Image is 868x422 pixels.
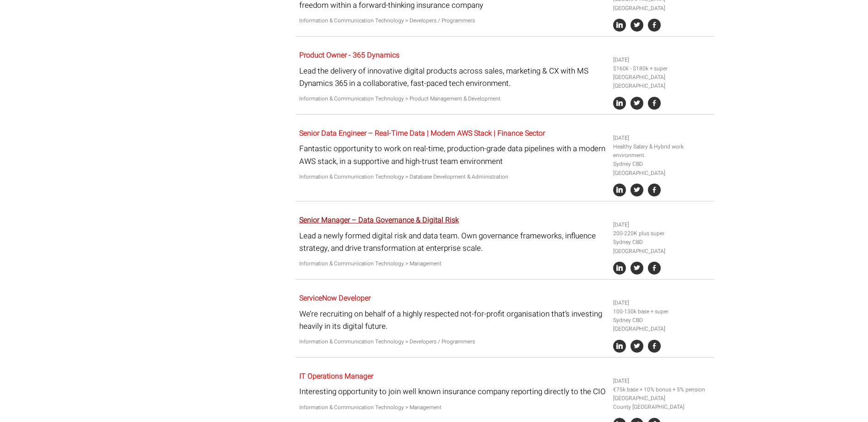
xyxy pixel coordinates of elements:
li: [DATE] [613,221,711,229]
li: Healthy Salary & Hybrid work environment. [613,142,711,160]
li: €75k base + 10% bonus + 5% pension [613,385,711,394]
li: [DATE] [613,299,711,307]
li: [GEOGRAPHIC_DATA] County [GEOGRAPHIC_DATA] [613,394,711,411]
p: Information & Communication Technology > Developers / Programmers [299,16,606,25]
p: Interesting opportunity to join well known insurance company reporting directly to the CIO [299,385,606,398]
li: [DATE] [613,377,711,385]
li: Sydney CBD [GEOGRAPHIC_DATA] [613,160,711,177]
a: Senior Data Engineer – Real-Time Data | Modern AWS Stack | Finance Sector [299,128,545,139]
a: Product Owner - 365 Dynamics [299,50,399,61]
p: Information & Communication Technology > Product Management & Development [299,95,606,103]
p: Information & Communication Technology > Developers / Programmers [299,338,606,346]
p: Information & Communication Technology > Database Development & Administration [299,173,606,181]
li: [DATE] [613,56,711,64]
a: Senior Manager – Data Governance & Digital Risk [299,215,459,226]
li: [DATE] [613,134,711,142]
p: Fantastic opportunity to work on real-time, production-grade data pipelines with a modern AWS sta... [299,142,606,167]
li: $160k - $180k + super [613,64,711,73]
li: Sydney CBD [GEOGRAPHIC_DATA] [613,238,711,255]
p: Lead the delivery of innovative digital products across sales, marketing & CX with MS Dynamics 36... [299,65,606,90]
p: Lead a newly formed digital risk and data team. Own governance frameworks, influence strategy, an... [299,230,606,254]
li: 100-130k base + super [613,307,711,316]
p: Information & Communication Technology > Management [299,403,606,412]
a: IT Operations Manager [299,371,373,382]
a: ServiceNow Developer [299,293,371,304]
p: We’re recruiting on behalf of a highly respected not-for-profit organisation that’s investing hea... [299,308,606,332]
p: Information & Communication Technology > Management [299,259,606,268]
li: 200-220K plus super [613,229,711,238]
li: Sydney CBD [GEOGRAPHIC_DATA] [613,316,711,333]
li: [GEOGRAPHIC_DATA] [GEOGRAPHIC_DATA] [613,73,711,90]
